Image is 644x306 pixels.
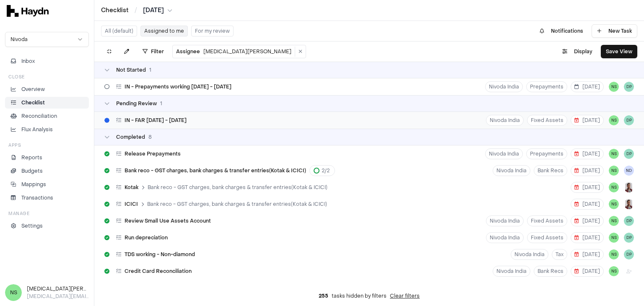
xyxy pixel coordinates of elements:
button: Filter [138,45,169,58]
button: Bank Recs [534,266,567,277]
button: NS [609,149,619,159]
span: Bank reco - GST charges, bank charges & transfer entries(Kotak & ICICI) [125,167,306,174]
span: Not Started [116,67,146,73]
span: Completed [116,134,145,140]
button: Nivoda India [485,148,523,159]
p: Overview [21,86,45,93]
p: Checklist [21,99,45,106]
img: JP Smit [624,199,634,209]
button: NS [609,166,619,176]
a: Overview [5,83,89,95]
span: Inbox [21,57,35,65]
button: Nivoda India [486,115,524,126]
span: DP [624,233,634,243]
span: Kotak [125,184,138,191]
button: [DATE] [571,182,604,193]
button: [DATE] [571,148,604,159]
button: DP [624,82,634,92]
button: ND [624,166,634,176]
button: DP [624,216,634,226]
span: / [133,6,139,14]
span: [DATE] [574,234,600,241]
span: [DATE] [574,251,600,258]
span: NS [609,249,619,259]
button: Save View [601,45,637,58]
button: New Task [592,24,637,38]
button: Nivoda India [511,249,548,260]
span: Run depreciation [125,234,168,241]
button: [DATE] [571,249,604,260]
span: Assignee [176,48,200,55]
button: NS [609,266,619,276]
button: Bank Recs [534,165,567,176]
span: [DATE] [574,268,600,275]
button: Nivoda India [493,165,530,176]
div: tasks hidden by filters [94,286,644,306]
a: Mappings [5,179,89,190]
button: DP [624,149,634,159]
span: NS [609,82,619,92]
h3: Close [8,74,25,80]
button: [DATE] [571,266,604,277]
p: Reconciliation [21,112,57,120]
span: Credit Card Reconciliation [125,268,192,275]
button: All (default) [101,26,137,36]
span: 1 [149,67,151,73]
span: [DATE] [143,6,164,15]
button: Display [557,45,597,58]
button: [DATE] [571,199,604,210]
button: DP [624,115,634,125]
button: [DATE] [143,6,172,15]
button: NS [609,182,619,192]
button: NS [609,115,619,125]
a: Budgets [5,165,89,177]
span: Release Prepayments [125,150,181,157]
span: [DATE] [574,150,600,157]
button: Assigned to me [140,26,188,36]
button: [DATE] [571,81,604,92]
a: Reports [5,152,89,163]
a: Transactions [5,192,89,204]
button: Prepayments [526,148,567,159]
span: ICICI [125,201,138,207]
p: Flux Analysis [21,126,53,133]
p: Budgets [21,167,43,175]
p: [MEDICAL_DATA][EMAIL_ADDRESS][DOMAIN_NAME] [27,293,89,300]
img: JP Smit [624,182,634,192]
button: Fixed Assets [527,215,567,226]
span: Bank reco - GST charges, bank charges & transfer entries(Kotak & ICICI) [147,201,327,207]
button: Nivoda India [486,232,524,243]
nav: breadcrumb [101,6,172,15]
p: Reports [21,154,42,161]
button: Inbox [5,55,89,67]
button: DP [624,249,634,259]
span: NS [609,216,619,226]
h3: Manage [8,210,29,217]
span: Review Small Use Assets Account [125,218,211,224]
button: Prepayments [526,81,567,92]
a: Checklist [5,97,89,109]
span: IN - Prepayments working [DATE] - [DATE] [125,83,231,90]
span: [DATE] [574,218,600,224]
span: IN - FAR [DATE] - [DATE] [125,117,187,124]
p: Mappings [21,181,46,188]
button: Nivoda India [486,215,524,226]
button: For my review [191,26,234,36]
span: [DATE] [574,83,600,90]
h3: [MEDICAL_DATA][PERSON_NAME] [27,285,89,293]
span: NS [609,199,619,209]
span: [DATE] [574,184,600,191]
button: Fixed Assets [527,115,567,126]
button: NS [609,233,619,243]
span: NS [5,284,22,301]
a: Flux Analysis [5,124,89,135]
